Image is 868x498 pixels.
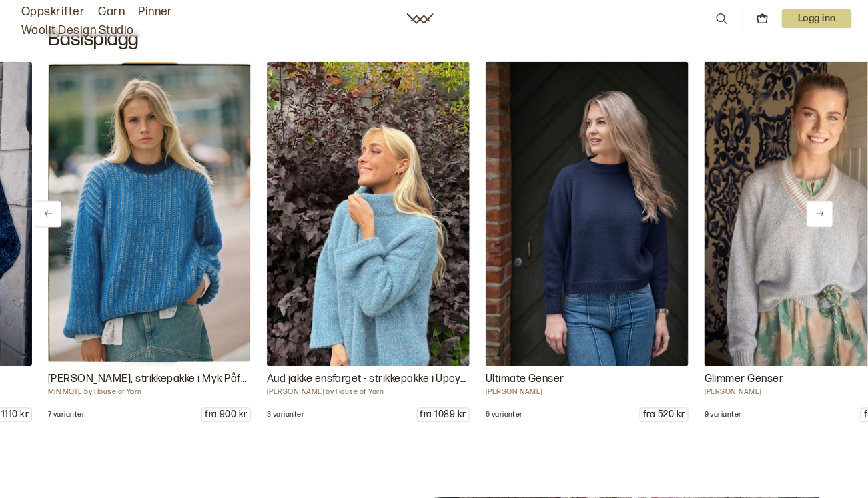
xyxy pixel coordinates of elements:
p: Ultimate Genser [486,372,689,388]
p: Aud jakke ensfarget - strikkepakke i Upcycle Faerytale fra Du store Alpakka [267,372,470,388]
p: [PERSON_NAME], strikkepakke i Myk Påfugl og Sterk [48,372,251,388]
p: MIN MOTE by House of Yarn [48,388,251,397]
a: Garn [98,3,125,21]
p: fra 520 kr [640,409,688,422]
p: [PERSON_NAME] [486,388,689,397]
p: 9 varianter [705,411,742,420]
p: 6 varianter [486,411,523,420]
a: Ane Kydland Thomassen DG 468 - 11A-F Vi har oppskrift og garnpakke til Ultimate Genser fra House ... [486,62,689,423]
a: Woolit [407,13,434,24]
p: 7 varianter [48,411,85,420]
p: [PERSON_NAME] by House of Yarn [267,388,470,397]
a: Øyunn Krogh by House of Yarn ØK 05-01D Heldigital oppskrift og Garnpakke til populære Aud jakke f... [267,62,470,423]
button: User dropdown [782,9,852,28]
a: Woolit Design Studio [21,21,134,40]
img: MIN MOTE by House of Yarn MM 01 - 01 Oppskrift, strikkepakke eller få Toni-gesern strikket etter ... [48,62,251,366]
a: Oppskrifter [21,3,85,21]
a: MIN MOTE by House of Yarn MM 01 - 01 Oppskrift, strikkepakke eller få Toni-gesern strikket etter ... [48,62,251,423]
p: Logg inn [782,9,852,28]
p: 3 varianter [267,411,304,420]
a: Pinner [138,3,173,21]
p: fra 900 kr [202,409,250,422]
p: fra 1089 kr [418,409,469,422]
img: Ane Kydland Thomassen DG 468 - 11A-F Vi har oppskrift og garnpakke til Ultimate Genser fra House ... [486,62,689,366]
img: Øyunn Krogh by House of Yarn ØK 05-01D Heldigital oppskrift og Garnpakke til populære Aud jakke f... [267,62,470,366]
